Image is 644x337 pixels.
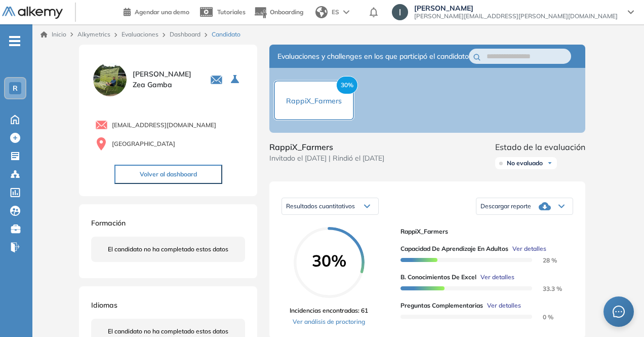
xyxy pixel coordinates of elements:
img: arrow [343,10,349,14]
span: 0 % [531,313,553,321]
span: El candidato no ha completado estos datos [108,327,228,336]
span: Alkymetrics [77,30,110,38]
span: Candidato [212,30,240,39]
span: Descargar reporte [480,202,531,210]
button: Volver al dashboard [114,165,222,184]
a: Agendar una demo [124,5,189,17]
span: Ver detalles [487,301,521,310]
span: No evaluado [507,159,543,167]
span: Onboarding [270,8,303,16]
span: Idiomas [91,301,117,310]
button: Seleccione la evaluación activa [227,70,245,89]
img: Logo [2,7,63,19]
span: [PERSON_NAME] [414,4,618,12]
span: Agendar una demo [135,8,189,16]
span: message [612,305,625,318]
span: Resultados cuantitativos [286,202,355,210]
img: world [315,6,328,18]
span: Ver detalles [512,244,546,253]
span: [PERSON_NAME][EMAIL_ADDRESS][PERSON_NAME][DOMAIN_NAME] [414,12,618,20]
span: Tutoriales [217,8,246,16]
span: RappiX_Farmers [286,96,342,105]
span: 30% [294,252,365,269]
button: Ver detalles [476,273,514,282]
img: Ícono de flecha [547,160,553,166]
span: [GEOGRAPHIC_DATA] [112,139,175,148]
span: B. Conocimientos de Excel [400,273,476,282]
span: Estado de la evaluación [495,141,585,153]
a: Ver análisis de proctoring [290,317,368,326]
span: Capacidad de Aprendizaje en Adultos [400,244,508,253]
span: 33.3 % [531,285,562,292]
i: - [9,40,20,42]
span: Evaluaciones y challenges en los que participó el candidato [277,51,469,62]
span: [PERSON_NAME] Zea gamba [133,69,198,90]
span: [EMAIL_ADDRESS][DOMAIN_NAME] [112,121,216,130]
span: RappiX_Farmers [400,227,565,236]
a: Dashboard [170,30,200,38]
a: Evaluaciones [122,30,158,38]
button: Ver detalles [483,301,521,310]
span: Incidencias encontradas: 61 [290,306,368,315]
span: R [13,84,18,92]
a: Inicio [41,30,66,39]
span: ES [332,8,339,17]
span: Formación [91,218,126,228]
span: 28 % [531,256,557,264]
button: Onboarding [254,2,303,23]
span: Ver detalles [480,273,514,282]
span: El candidato no ha completado estos datos [108,245,228,254]
span: Invitado el [DATE] | Rindió el [DATE] [269,153,384,164]
span: Preguntas complementarias [400,301,483,310]
img: PROFILE_MENU_LOGO_USER [91,61,129,98]
span: RappiX_Farmers [269,141,384,153]
span: 30% [336,76,358,94]
button: Ver detalles [508,244,546,253]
